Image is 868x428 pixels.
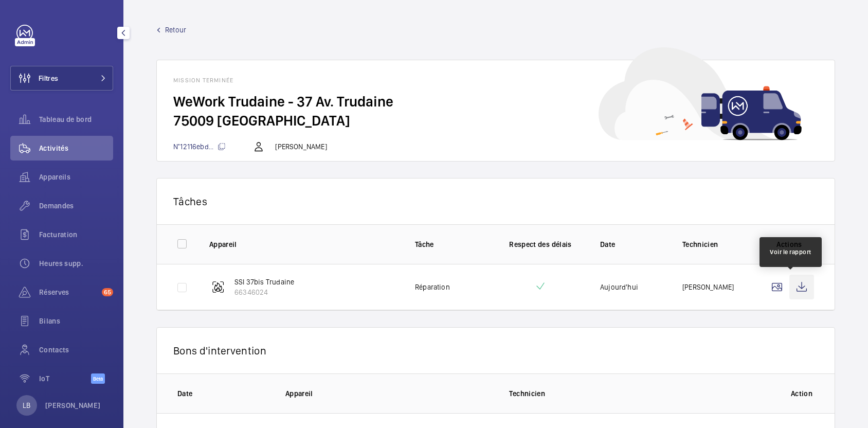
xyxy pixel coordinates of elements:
span: Appareils [39,172,113,182]
p: Action [789,388,814,399]
p: Réparation [415,282,450,292]
span: N°12116ebd... [173,142,226,151]
span: Facturation [39,229,113,240]
p: Appareil [209,239,399,249]
p: Date [177,388,269,399]
p: Tâche [415,239,481,249]
span: Demandes [39,201,113,211]
h2: WeWork Trudaine - 37 Av. Trudaine [173,92,818,111]
p: [PERSON_NAME] [275,141,327,152]
p: Appareil [285,388,493,399]
p: Bons d'intervention [173,344,818,357]
span: Réserves [39,287,98,297]
p: Aujourd'hui [600,282,638,292]
p: [PERSON_NAME] [682,282,734,292]
div: Voir le rapport [770,247,811,257]
p: Technicien [682,239,748,249]
button: Filtres [10,66,113,91]
p: [PERSON_NAME] [45,400,101,411]
span: Contacts [39,345,113,355]
p: Respect des délais [497,239,584,249]
p: LB [23,400,30,411]
span: Bilans [39,316,113,326]
h1: Mission terminée [173,77,818,84]
p: Date [600,239,666,249]
p: 66346024 [234,287,294,297]
h2: 75009 [GEOGRAPHIC_DATA] [173,111,818,130]
span: Heures supp. [39,258,113,269]
span: Beta [91,373,105,384]
p: SSI 37bis Trudaine [234,277,294,287]
span: Filtres [39,73,58,83]
span: Activités [39,143,113,153]
span: 65 [102,288,113,296]
img: fire_alarm.svg [212,281,224,293]
img: car delivery [599,47,802,140]
span: Retour [165,25,186,35]
span: IoT [39,373,91,384]
p: Tâches [173,195,818,208]
span: Tableau de bord [39,114,113,124]
p: Technicien [509,388,773,399]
